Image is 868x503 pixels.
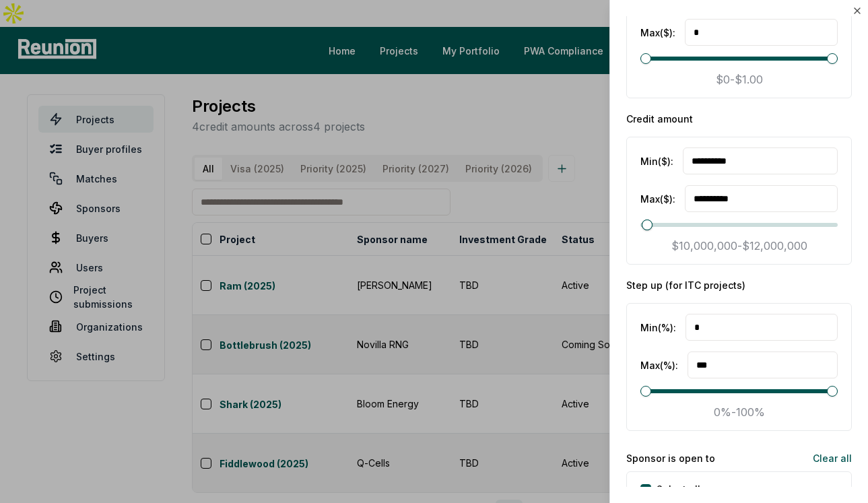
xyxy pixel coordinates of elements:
[642,220,653,230] span: Maximum
[640,386,651,397] span: Minimum
[626,451,715,465] label: Sponsor is open to
[827,386,838,397] span: Maximum
[640,358,678,372] label: Max (%) :
[671,238,807,254] p: $10,000,000 - $12,000,000
[802,444,852,471] button: Clear all
[714,404,765,420] p: 0% - 100%
[827,53,838,64] span: Maximum
[640,53,651,64] span: Minimum
[640,26,675,40] label: Max ($) :
[716,71,763,88] p: $0 - $1.00
[640,192,675,206] label: Max ($) :
[657,482,700,496] label: Select all
[640,321,676,335] label: Min (%) :
[626,278,745,292] h5: Step up (for ITC projects)
[626,112,693,126] h5: Credit amount
[640,154,673,168] label: Min ($) :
